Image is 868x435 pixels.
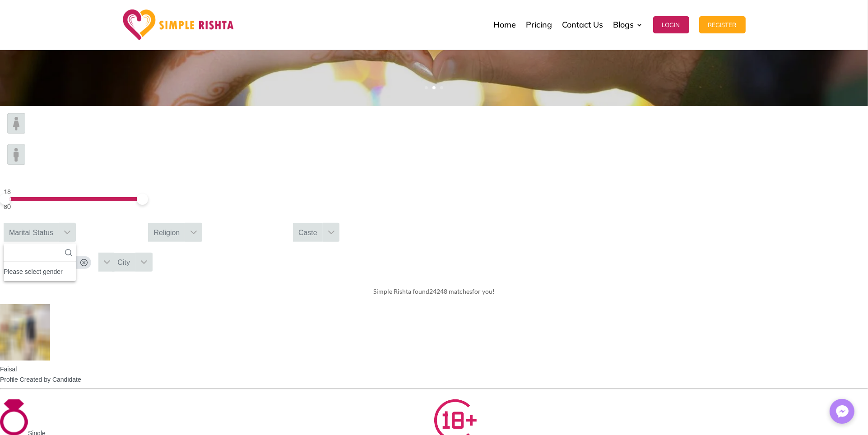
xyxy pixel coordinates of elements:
div: Domain Overview [34,53,81,59]
div: City [112,253,135,272]
button: Register [699,16,746,33]
a: Register [699,2,746,47]
button: Login [653,16,689,33]
div: Caste [293,223,323,242]
img: website_grey.svg [14,23,22,31]
div: 80 [4,201,141,212]
img: logo_orange.svg [14,14,22,22]
div: Keywords by Traffic [100,53,152,59]
a: Login [653,2,689,47]
div: v 4.0.25 [25,14,44,22]
div: Religion [148,223,185,242]
img: Messenger [833,403,851,421]
a: Home [494,2,516,47]
div: 18 [4,186,141,197]
a: Blogs [613,2,643,47]
span: 24248 matches [429,287,472,295]
div: Marital Status [4,223,59,242]
a: Pricing [526,2,552,47]
div: Domain: [DOMAIN_NAME] [23,23,99,31]
img: tab_domain_overview_orange.svg [24,52,32,60]
span: Simple Rishta found for you! [373,287,495,295]
a: 3 [440,86,443,89]
a: Contact Us [562,2,603,47]
img: tab_keywords_by_traffic_grey.svg [90,52,97,60]
div: Please select gender [4,266,76,278]
a: 1 [425,86,428,89]
a: 2 [432,86,436,89]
